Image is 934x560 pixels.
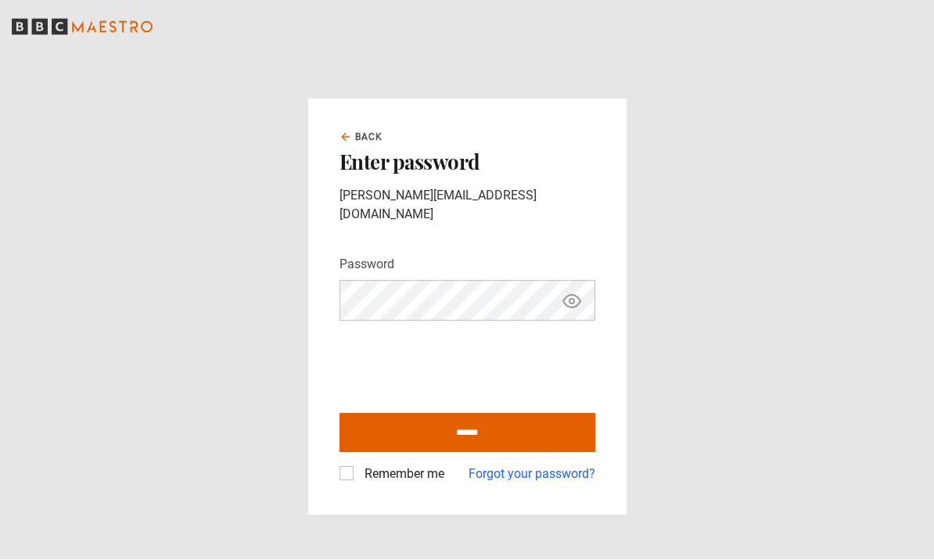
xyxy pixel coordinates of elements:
[469,465,595,484] a: Forgot your password?
[358,465,444,484] label: Remember me
[12,16,153,39] svg: BBC Maestro
[339,187,595,224] p: [PERSON_NAME][EMAIL_ADDRESS][DOMAIN_NAME]
[355,131,383,145] span: Back
[559,288,585,315] button: Show password
[339,256,394,275] label: Password
[339,151,595,174] h2: Enter password
[339,131,383,145] a: Back
[339,334,577,395] iframe: reCAPTCHA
